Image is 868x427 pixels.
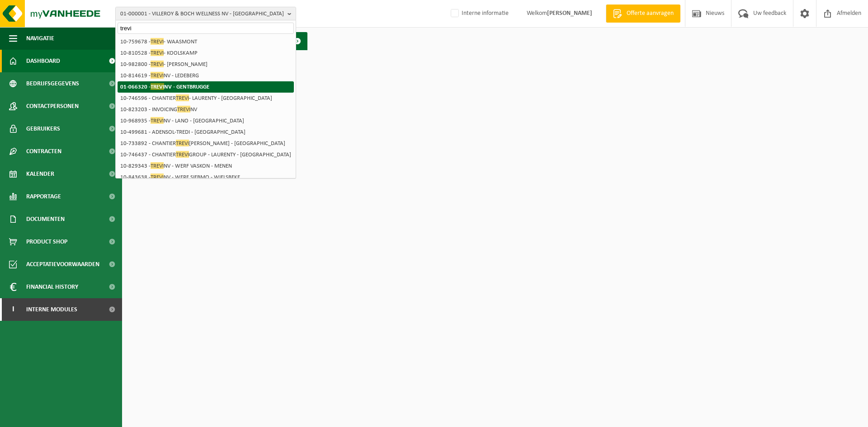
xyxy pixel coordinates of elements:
[26,208,65,230] span: Documenten
[120,7,284,21] span: 01-000001 - VILLEROY & BOCH WELLNESS NV - [GEOGRAPHIC_DATA]
[606,5,680,23] a: Offerte aanvragen
[449,7,509,20] label: Interne informatie
[26,276,78,298] span: Financial History
[26,163,54,185] span: Kalender
[151,162,164,169] span: TREVI
[151,61,164,67] span: TREVI
[118,138,294,149] li: 10-733892 - CHANTIER [PERSON_NAME] - [GEOGRAPHIC_DATA]
[151,117,164,124] span: TREVI
[9,298,17,321] span: I
[118,127,294,138] li: 10-499681 - ADENSOL-TREDI - [GEOGRAPHIC_DATA]
[118,93,294,104] li: 10-746596 - CHANTIER - LAURENTY - [GEOGRAPHIC_DATA]
[118,59,294,70] li: 10-982800 - - [PERSON_NAME]
[118,104,294,115] li: 10-823203 - INVOICING NV
[118,160,294,172] li: 10-829343 - NV - WERF VASKON - MENEN
[26,72,79,95] span: Bedrijfsgegevens
[151,72,164,79] span: TREVI
[26,50,60,72] span: Dashboard
[151,38,164,45] span: TREVI
[118,149,294,160] li: 10-746437 - CHANTIER GROUP - LAURENTY - [GEOGRAPHIC_DATA]
[118,172,294,183] li: 10-843638 - NV - WERF SIEBMO - WIELSBEKE
[26,140,61,163] span: Contracten
[26,117,60,140] span: Gebruikers
[120,83,209,90] strong: 01-066320 - NV - GENTBRUGGE
[118,36,294,47] li: 10-759678 - - WAASMONT
[547,10,592,17] strong: [PERSON_NAME]
[151,174,164,180] span: TREVI
[26,230,67,253] span: Product Shop
[26,298,77,321] span: Interne modules
[118,23,294,34] input: Zoeken naar gekoppelde vestigingen
[177,106,190,113] span: TREVI
[26,185,61,208] span: Rapportage
[118,47,294,59] li: 10-810528 - - KOOLSKAMP
[624,9,676,18] span: Offerte aanvragen
[176,140,189,146] span: TREVI
[151,83,164,90] span: TREVI
[26,27,54,50] span: Navigatie
[151,49,164,56] span: TREVI
[118,70,294,81] li: 10-814619 - NV - LEDEBERG
[26,253,99,276] span: Acceptatievoorwaarden
[26,95,79,117] span: Contactpersonen
[176,94,189,101] span: TREVI
[115,7,296,20] button: 01-000001 - VILLEROY & BOCH WELLNESS NV - [GEOGRAPHIC_DATA]
[176,151,189,158] span: TREVI
[118,115,294,127] li: 10-968935 - NV - LANO - [GEOGRAPHIC_DATA]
